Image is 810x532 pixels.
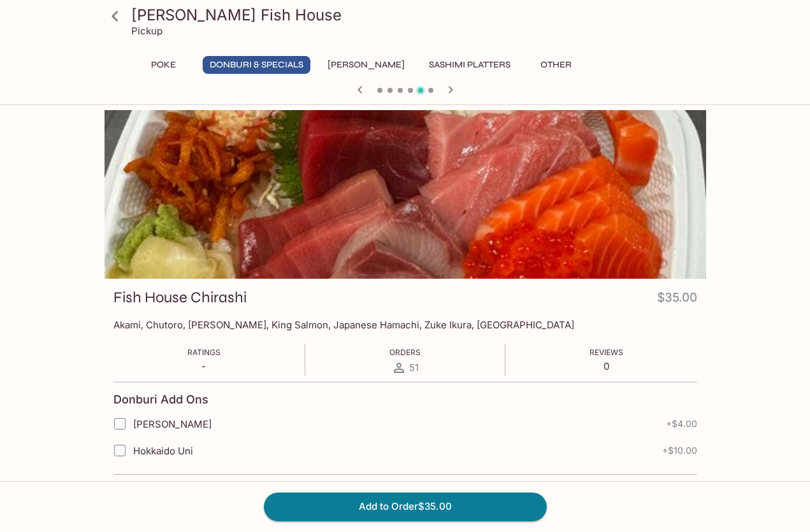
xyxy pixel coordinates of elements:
p: 0 [589,360,623,372]
button: Add to Order$35.00 [264,493,547,521]
span: + $4.00 [666,419,697,429]
h4: $35.00 [657,288,697,312]
span: Hokkaido Uni [133,445,193,457]
span: Ratings [187,347,221,357]
button: Other [528,56,585,74]
span: 51 [409,361,419,374]
button: Donburi & Specials [203,56,310,74]
button: Poke [135,56,192,74]
span: + $10.00 [662,445,697,456]
span: [PERSON_NAME] [133,418,212,430]
button: Sashimi Platters [422,56,517,74]
button: [PERSON_NAME] [321,56,412,74]
h3: [PERSON_NAME] Fish House [131,5,701,25]
h3: Fish House Chirashi [113,288,247,307]
span: Orders [389,347,421,357]
p: Pickup [131,25,163,37]
span: Reviews [589,347,623,357]
p: - [187,360,221,372]
h4: Donburi Add Ons [113,393,208,407]
p: Akami, Chutoro, [PERSON_NAME], King Salmon, Japanese Hamachi, Zuke Ikura, [GEOGRAPHIC_DATA] [113,319,697,331]
div: Fish House Chirashi [105,110,706,279]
